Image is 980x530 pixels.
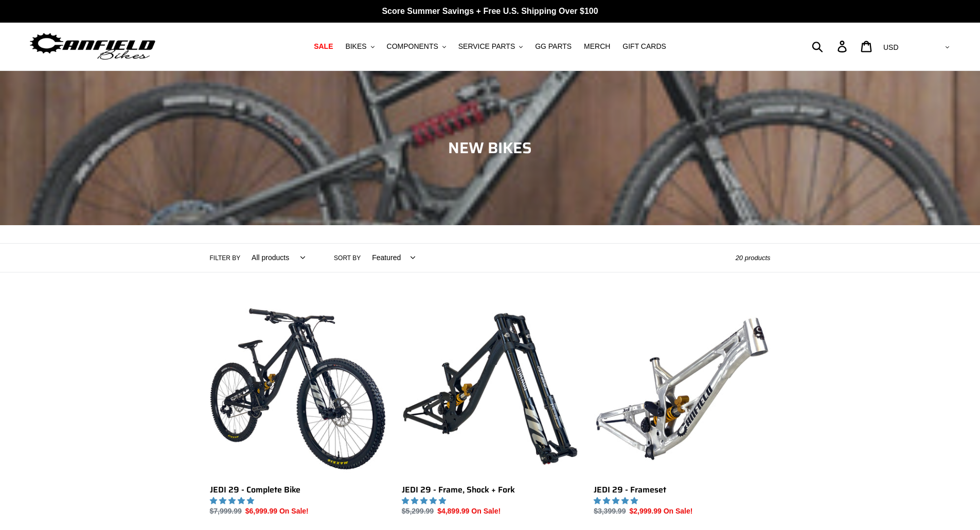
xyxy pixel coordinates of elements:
[453,40,528,53] button: SERVICE PARTS
[309,40,338,53] a: SALE
[617,40,671,53] a: GIFT CARDS
[448,136,532,160] span: NEW BIKES
[314,42,333,51] span: SALE
[458,42,515,51] span: SERVICE PARTS
[535,42,572,51] span: GG PARTS
[382,40,451,53] button: COMPONENTS
[584,42,610,51] span: MERCH
[28,30,157,63] img: Canfield Bikes
[622,42,666,51] span: GIFT CARDS
[210,253,241,263] label: Filter by
[345,42,366,51] span: BIKES
[387,42,438,51] span: COMPONENTS
[736,254,771,262] span: 20 products
[530,40,577,53] a: GG PARTS
[334,253,361,263] label: Sort by
[579,40,615,53] a: MERCH
[817,35,844,58] input: Search
[340,40,379,53] button: BIKES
